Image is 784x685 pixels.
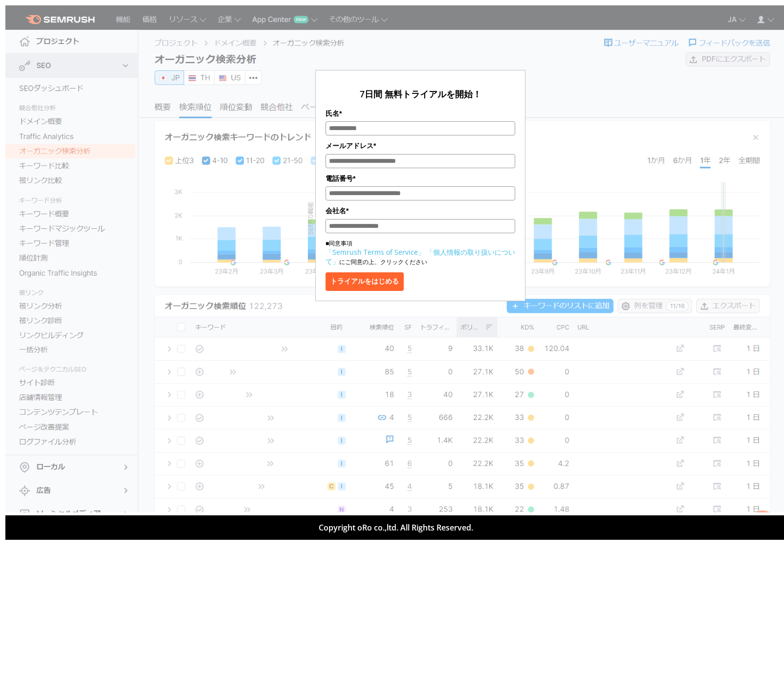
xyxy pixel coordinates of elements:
span: Copyright oRo co.,ltd. All Rights Reserved. [319,522,473,533]
label: メールアドレス* [326,140,515,151]
a: 「Semrush Terms of Service」 [326,247,425,257]
p: ■同意事項 にご同意の上、クリックください [326,239,515,266]
label: 電話番号* [326,173,515,184]
a: 「個人情報の取り扱いについて」 [326,247,515,266]
button: トライアルをはじめる [326,272,404,291]
span: 7日間 無料トライアルを開始！ [360,88,481,100]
